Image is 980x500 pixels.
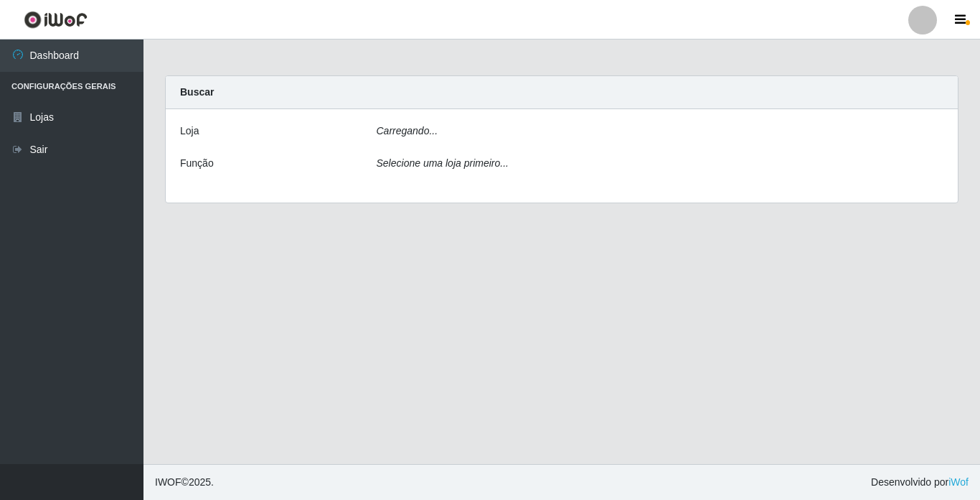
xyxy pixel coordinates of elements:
[180,156,214,171] label: Função
[180,86,214,98] strong: Buscar
[377,157,509,169] i: Selecione uma loja primeiro...
[948,476,969,488] a: iWof
[180,124,199,139] label: Loja
[24,11,88,29] img: CoreUI Logo
[155,476,182,488] span: IWOF
[155,475,214,490] span: © 2025 .
[871,475,969,490] span: Desenvolvido por
[377,125,438,136] i: Carregando...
